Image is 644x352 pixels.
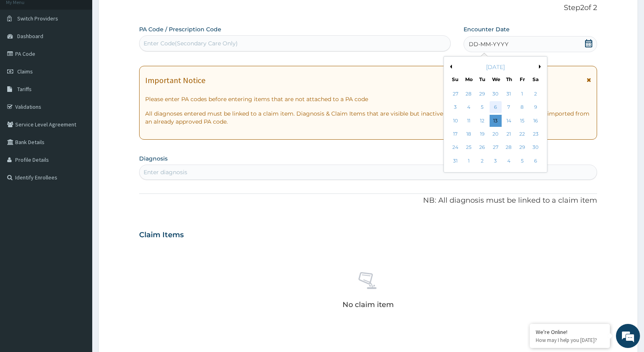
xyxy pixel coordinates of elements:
[530,128,542,140] div: Choose Saturday, August 23rd, 2025
[490,142,502,154] div: Choose Wednesday, August 27th, 2025
[463,155,475,167] div: Choose Monday, September 1st, 2025
[132,4,151,23] div: Minimize live chat window
[503,102,515,114] div: Choose Thursday, August 7th, 2025
[450,115,462,127] div: Choose Sunday, August 10th, 2025
[476,102,488,114] div: Choose Tuesday, August 5th, 2025
[533,76,539,83] div: Sa
[145,110,591,126] p: All diagnoses entered must be linked to a claim item. Diagnosis & Claim Items that are visible bu...
[452,76,459,83] div: Su
[490,128,502,140] div: Choose Wednesday, August 20th, 2025
[516,88,528,100] div: Choose Friday, August 1st, 2025
[476,88,488,100] div: Choose Tuesday, July 29th, 2025
[463,128,475,140] div: Choose Monday, August 18th, 2025
[476,128,488,140] div: Choose Tuesday, August 19th, 2025
[42,45,135,55] div: Chat with us now
[469,40,508,48] span: DD-MM-YYYY
[519,76,526,83] div: Fr
[536,328,604,336] div: We're Online!
[503,115,515,127] div: Choose Thursday, August 14th, 2025
[139,25,221,33] label: PA Code / Prescription Code
[17,15,58,22] span: Switch Providers
[490,155,502,167] div: Choose Wednesday, September 3rd, 2025
[139,231,184,240] h3: Claim Items
[144,168,187,176] div: Enter diagnosis
[516,128,528,140] div: Choose Friday, August 22nd, 2025
[463,102,475,114] div: Choose Monday, August 4th, 2025
[503,128,515,140] div: Choose Thursday, August 21st, 2025
[463,115,475,127] div: Choose Monday, August 11th, 2025
[479,76,486,83] div: Tu
[145,76,205,85] h1: Important Notice
[530,102,542,114] div: Choose Saturday, August 9th, 2025
[450,142,462,154] div: Choose Sunday, August 24th, 2025
[342,301,394,309] p: No claim item
[530,88,542,100] div: Choose Saturday, August 2nd, 2025
[503,155,515,167] div: Choose Thursday, September 4th, 2025
[516,102,528,114] div: Choose Friday, August 8th, 2025
[464,25,510,33] label: Encounter Date
[539,65,543,69] button: Next Month
[490,102,502,114] div: Choose Wednesday, August 6th, 2025
[476,142,488,154] div: Choose Tuesday, August 26th, 2025
[17,85,32,93] span: Tariffs
[516,142,528,154] div: Choose Friday, August 29th, 2025
[516,115,528,127] div: Choose Friday, August 15th, 2025
[490,115,502,127] div: Choose Wednesday, August 13th, 2025
[516,155,528,167] div: Choose Friday, September 5th, 2025
[530,115,542,127] div: Choose Saturday, August 16th, 2025
[145,95,591,103] p: Please enter PA codes before entering items that are not attached to a PA code
[448,65,452,69] button: Previous Month
[139,4,597,12] p: Step 2 of 2
[463,88,475,100] div: Choose Monday, July 28th, 2025
[463,142,475,154] div: Choose Monday, August 25th, 2025
[450,128,462,140] div: Choose Sunday, August 17th, 2025
[476,115,488,127] div: Choose Tuesday, August 12th, 2025
[530,155,542,167] div: Choose Saturday, September 6th, 2025
[530,142,542,154] div: Choose Saturday, August 30th, 2025
[450,88,462,100] div: Choose Sunday, July 27th, 2025
[476,155,488,167] div: Choose Tuesday, September 2nd, 2025
[449,87,542,168] div: month 2025-08
[492,76,499,83] div: We
[465,76,472,83] div: Mo
[503,142,515,154] div: Choose Thursday, August 28th, 2025
[15,40,32,60] img: d_794563401_company_1708531726252_794563401
[17,33,43,40] span: Dashboard
[4,219,153,247] textarea: Type your message and hit 'Enter'
[139,155,168,163] label: Diagnosis
[450,102,462,114] div: Choose Sunday, August 3rd, 2025
[450,155,462,167] div: Choose Sunday, August 31st, 2025
[17,68,33,75] span: Claims
[144,39,238,47] div: Enter Code(Secondary Care Only)
[490,88,502,100] div: Choose Wednesday, July 30th, 2025
[536,337,604,344] p: How may I help you today?
[139,195,597,206] p: NB: All diagnosis must be linked to a claim item
[506,76,512,83] div: Th
[47,101,111,182] span: We're online!
[503,88,515,100] div: Choose Thursday, July 31st, 2025
[447,63,544,71] div: [DATE]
